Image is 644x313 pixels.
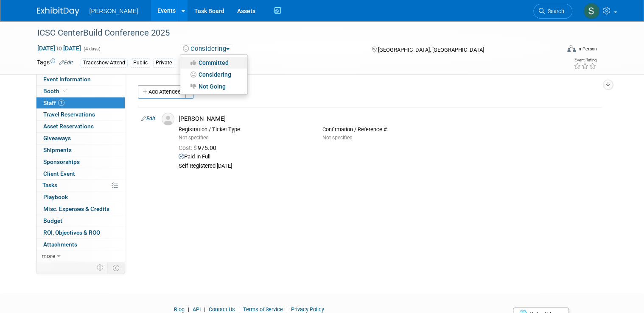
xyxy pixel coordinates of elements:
a: Blog [174,306,185,313]
span: | [186,306,191,313]
a: Tasks [36,180,125,191]
span: (4 days) [83,46,101,52]
a: API [193,306,201,313]
a: Edit [141,116,155,122]
span: Cost: $ [179,144,198,151]
div: Paid in Full [179,153,598,161]
a: Not Going [180,80,247,92]
a: Shipments [36,144,125,156]
span: [DATE] [DATE] [37,44,81,52]
div: Registration / Ticket Type: [179,126,310,133]
span: Search [545,8,564,14]
a: Asset Reservations [36,121,125,132]
span: Shipments [43,147,72,153]
a: Attachments [36,239,125,250]
a: Booth [36,86,125,97]
div: Private [153,58,174,67]
span: more [42,252,55,259]
div: [PERSON_NAME] [179,115,598,123]
span: Budget [43,217,62,224]
a: Search [533,4,572,19]
span: Booth [43,88,69,94]
span: | [202,306,207,313]
span: [PERSON_NAME] [90,8,138,14]
div: Self Registered [DATE] [179,163,598,170]
a: Travel Reservations [36,109,125,120]
i: Booth reservation complete [63,89,67,93]
img: Format-Inperson.png [567,45,576,52]
div: Confirmation / Reference #: [322,126,454,133]
a: Committed [180,57,247,69]
a: Edit [59,60,73,66]
span: Sponsorships [43,158,80,165]
div: ICSC CenterBuild Conference 2025 [34,25,549,41]
div: Event Rating [574,58,596,62]
a: Staff1 [36,97,125,109]
div: In-Person [577,46,597,52]
td: Personalize Event Tab Strip [93,262,108,273]
a: Terms of Service [243,306,283,313]
span: | [284,306,290,313]
span: Not specified [322,135,353,141]
span: Travel Reservations [43,111,95,118]
a: Contact Us [209,306,235,313]
a: more [36,250,125,262]
span: ROI, Objectives & ROO [43,229,100,236]
span: Staff [43,100,64,106]
div: Public [131,58,150,67]
img: ExhibitDay [37,7,79,16]
span: 975.00 [179,144,220,151]
span: Asset Reservations [43,123,94,130]
span: Playbook [43,194,68,200]
span: Client Event [43,170,75,177]
a: Client Event [36,168,125,180]
span: Event Information [43,76,91,83]
span: 1 [58,100,64,106]
a: Giveaways [36,133,125,144]
a: Budget [36,215,125,227]
a: Privacy Policy [291,306,324,313]
div: Event Format [514,44,597,57]
button: Add Attendee [138,85,186,99]
a: Playbook [36,191,125,203]
span: [GEOGRAPHIC_DATA], [GEOGRAPHIC_DATA] [378,47,484,53]
td: Tags [37,58,73,68]
span: Tasks [42,182,57,188]
a: Event Information [36,74,125,85]
span: Not specified [179,135,209,141]
a: ROI, Objectives & ROO [36,227,125,238]
a: Considering [180,69,247,80]
button: Considering [180,44,233,53]
span: Attachments [43,241,77,248]
span: Giveaways [43,135,71,141]
img: Associate-Profile-5.png [162,113,174,125]
img: Sharon Aurelio [583,3,599,19]
span: Misc. Expenses & Credits [43,205,109,212]
td: Toggle Event Tabs [107,262,125,273]
span: | [236,306,242,313]
a: Sponsorships [36,156,125,168]
a: Misc. Expenses & Credits [36,203,125,215]
span: to [55,45,63,52]
div: Tradeshow-Attend [81,58,128,67]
